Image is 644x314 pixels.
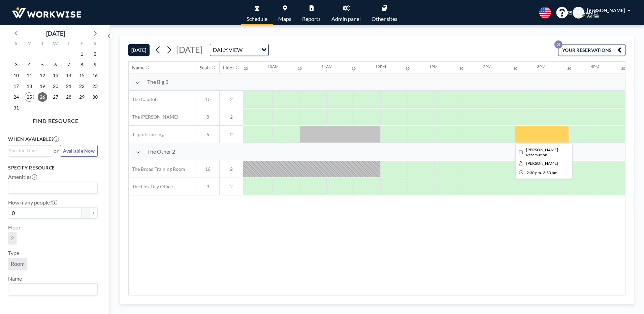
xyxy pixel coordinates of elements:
label: Amenities [8,174,37,180]
span: Other sites [372,16,397,22]
span: Tuesday, August 26, 2025 [38,92,47,102]
div: F [75,40,88,49]
div: T [36,40,49,49]
span: Saturday, August 9, 2025 [90,60,100,69]
span: Saturday, August 23, 2025 [90,82,100,91]
span: Tuesday, August 12, 2025 [38,71,47,80]
h4: FIND RESOURCE [8,115,103,124]
span: or [54,148,59,154]
span: Monday, August 4, 2025 [25,60,34,69]
span: The [PERSON_NAME] [129,114,178,120]
span: Friday, August 29, 2025 [77,92,87,102]
button: Available Now [60,145,98,157]
div: 30 [621,66,625,71]
span: The Other 2 [147,148,175,155]
span: 2 [220,96,243,102]
div: S [88,40,101,49]
div: M [23,40,36,49]
span: 2 [220,131,243,137]
label: Floor [8,224,21,231]
span: Monday, August 25, 2025 [25,92,34,102]
img: organization-logo [11,6,83,20]
span: Saturday, August 2, 2025 [90,49,100,59]
span: Jean Ariante [526,161,558,166]
div: 4PM [591,64,599,69]
div: [DATE] [46,29,65,38]
button: + [90,207,98,219]
span: 16 [196,166,219,172]
div: T [62,40,75,49]
div: 1PM [429,64,438,69]
span: Saturday, August 16, 2025 [90,71,100,80]
div: 30 [513,66,517,71]
span: Thursday, August 28, 2025 [64,92,73,102]
span: Sunday, August 10, 2025 [11,71,21,80]
span: Wednesday, August 13, 2025 [51,71,60,80]
span: The Big 3 [147,78,168,85]
span: The Capitol [129,96,156,102]
input: Search for option [9,285,94,294]
span: [PERSON_NAME] [560,10,598,16]
span: 2 [11,235,14,242]
button: YOUR RESERVATIONS3 [558,44,625,56]
input: Search for option [245,45,257,54]
span: Monday, August 11, 2025 [25,71,34,80]
span: 3 [196,184,219,190]
span: Sunday, August 17, 2025 [11,82,21,91]
span: Admin [587,13,599,19]
button: [DATE] [128,44,150,56]
span: Friday, August 15, 2025 [77,71,87,80]
span: Sunday, August 24, 2025 [11,92,21,102]
span: Saturday, August 30, 2025 [90,92,100,102]
span: Available Now [63,148,95,154]
div: 3PM [537,64,545,69]
div: S [10,40,23,49]
span: Friday, August 22, 2025 [77,82,87,91]
div: Search for option [8,284,97,295]
div: 2PM [483,64,491,69]
span: Friday, August 8, 2025 [77,60,87,69]
div: Search for option [210,44,268,56]
span: 2 [220,184,243,190]
div: 30 [298,66,302,71]
div: Floor [223,65,234,71]
span: 3:30 PM [543,170,557,175]
div: 11AM [321,64,332,69]
span: Wednesday, August 20, 2025 [51,82,60,91]
span: Wednesday, August 27, 2025 [51,92,60,102]
button: - [82,207,90,219]
span: Tuesday, August 5, 2025 [38,60,47,69]
span: [PERSON_NAME] [587,7,625,13]
span: 2:30 PM [526,170,541,175]
div: 30 [567,66,571,71]
span: Room [11,260,25,267]
span: Wednesday, August 6, 2025 [51,60,60,69]
span: Maps [278,16,291,22]
div: 10AM [267,64,279,69]
input: Search for option [9,147,48,154]
span: Schedule [247,16,267,22]
span: The Flex Day Office [129,184,173,190]
span: Thursday, August 7, 2025 [64,60,73,69]
label: How many people? [8,199,57,206]
span: Friday, August 1, 2025 [77,49,87,59]
span: Reports [302,16,321,22]
span: 10 [196,96,219,102]
span: Triple Crossing [129,131,164,137]
label: Type [8,250,19,256]
div: 30 [352,66,356,71]
span: 2 [220,166,243,172]
span: The Broad Training Room [129,166,185,172]
span: Sunday, August 3, 2025 [11,60,21,69]
h3: Specify resource [8,165,98,171]
span: [DATE] [176,44,203,55]
div: W [49,40,62,49]
div: Search for option [8,182,97,193]
span: 6 [196,131,219,137]
div: Search for option [8,146,52,156]
div: Seats [200,65,211,71]
label: Name [8,275,22,282]
span: DAILY VIEW [212,45,244,54]
span: Thursday, August 21, 2025 [64,82,73,91]
p: 3 [554,40,562,49]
